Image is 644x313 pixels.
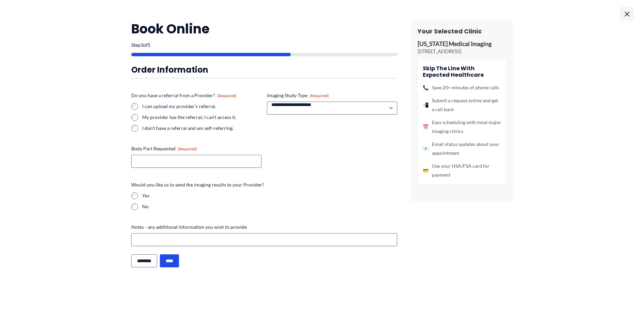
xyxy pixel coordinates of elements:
[423,122,429,131] span: 📅
[142,192,397,199] label: Yes
[423,101,429,109] span: 📲
[418,27,506,35] h3: Your Selected Clinic
[140,42,143,48] span: 3
[131,145,261,152] label: Body Part Requested
[142,125,261,132] label: I don't have a referral and am self-referring.
[423,144,429,153] span: 📧
[267,92,397,99] label: Imaging Study Type
[142,114,261,121] label: My provider has the referral; I can't access it.
[423,140,501,158] li: Email status updates about your appointment
[217,93,237,98] span: (Required)
[423,162,501,179] li: Use your HSA/FSA card for payment
[423,118,501,136] li: Easy scheduling with most major imaging clinics
[423,96,501,114] li: Submit a request online and get a call back
[131,20,397,37] h2: Book Online
[131,181,264,188] legend: Would you like us to send the imaging results to your Provider?
[131,224,397,230] label: Notes - any additional information you wish to provide
[131,92,237,99] legend: Do you have a referral from a Provider?
[178,146,197,151] span: (Required)
[423,83,429,92] span: 📞
[310,93,329,98] span: (Required)
[418,48,506,55] p: [STREET_ADDRESS]
[423,83,501,92] li: Save 20+ minutes of phone calls
[142,203,397,210] label: No
[620,7,634,20] span: ×
[423,65,501,78] h4: Skip the line with Expected Healthcare
[131,43,397,47] p: Step of
[142,103,261,110] label: I can upload my provider's referral.
[131,64,397,75] h3: Order Information
[423,166,429,175] span: 💳
[148,42,150,48] span: 5
[418,40,506,48] p: [US_STATE] Medical Imaging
